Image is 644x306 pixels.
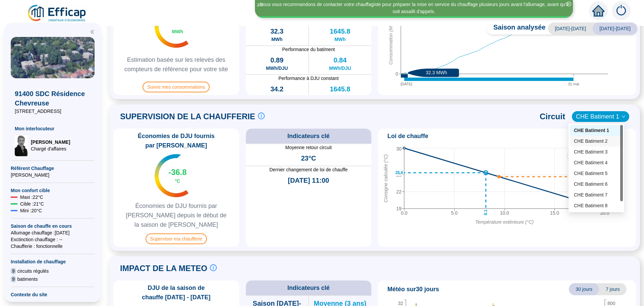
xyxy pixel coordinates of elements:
[395,170,404,175] text: 25.6
[155,154,189,197] img: indicateur températures
[540,111,565,122] span: Circuit
[15,108,91,115] span: [STREET_ADDRESS]
[31,139,70,145] span: [PERSON_NAME]
[246,75,372,82] span: Performance à DJU constant
[570,136,623,146] div: CHE Batiment 2
[574,170,619,177] div: CHE Batiment 5
[210,264,217,271] span: info-circle
[270,84,283,94] span: 34.2
[330,27,350,36] span: 1645.8
[593,23,637,35] span: [DATE]-[DATE]
[11,223,95,229] span: Saison de chauffe en cours
[287,131,330,141] span: Indicateurs clé
[11,236,95,243] span: Exctinction chauffage : --
[257,2,263,7] i: 3 / 3
[116,201,236,229] span: Économies de DJU fournis par [PERSON_NAME] depuis le début de la saison de [PERSON_NAME]
[288,176,329,185] span: [DATE] 11:00
[401,210,408,216] tspan: 0.0
[619,153,624,204] tspan: Consigne appliquée (°C)
[266,65,288,72] span: MWh/DJU
[475,219,534,225] tspan: Température extérieure (°C)
[383,154,388,202] tspan: Consigne calculée (°C)
[246,144,372,151] span: Moyenne retour circuit
[116,131,236,150] span: Économies de DJU fournis par [PERSON_NAME]
[451,210,458,216] tspan: 5.0
[388,18,393,65] tspan: Consommation (MWh)
[11,187,95,194] span: Mon confort cible
[500,210,509,216] tspan: 10.0
[487,23,546,35] span: Saison analysée
[576,112,625,122] span: CHE Batiment 1
[258,113,265,119] span: info-circle
[333,55,346,65] span: 0.84
[17,268,49,274] span: circuits régulés
[270,55,283,65] span: 0.89
[334,94,345,100] span: MWh
[330,84,350,94] span: 1645.8
[11,165,95,172] span: Référent Chauffage
[396,206,401,211] tspan: 19
[568,82,579,86] tspan: 31 mai
[592,5,604,17] span: home
[11,268,16,274] span: 9
[271,94,282,100] span: MWh
[570,179,623,189] div: CHE Batiment 6
[11,291,95,298] span: Contexte du site
[90,30,95,34] span: double-left
[172,28,183,35] span: MWh
[287,283,330,293] span: Indicateurs clé
[570,125,623,136] div: CHE Batiment 1
[569,283,599,295] span: 30 jours
[270,27,283,36] span: 32.3
[301,154,316,163] span: 23°C
[612,1,631,20] img: alerts
[11,229,95,236] span: Allumage chauffage : [DATE]
[120,263,207,274] span: IMPACT DE LA METEO
[387,131,428,141] span: Loi de chauffe
[570,146,623,157] div: CHE Batiment 3
[396,189,401,194] tspan: 22
[329,65,351,72] span: MWh/DJU
[15,125,91,132] span: Mon interlocuteur
[27,4,88,23] img: efficap energie logo
[574,159,619,166] div: CHE Batiment 4
[271,36,282,43] span: MWh
[17,276,38,282] span: batiments
[146,233,207,244] span: Superviser ma chaufferie
[395,71,398,77] tspan: 0
[116,55,236,74] span: Estimation basée sur les relevés des compteurs de référence pour votre site
[20,207,42,214] span: Mini : 20 °C
[11,276,16,282] span: 9
[622,115,626,119] span: down
[574,181,619,188] div: CHE Batiment 6
[20,194,43,201] span: Maxi : 22 °C
[256,1,572,15] div: Nous vous recommandons de contacter votre chauffagiste pour préparer la mise en service du chauff...
[607,301,615,306] tspan: 800
[31,145,70,152] span: Chargé d'affaires
[570,168,623,179] div: CHE Batiment 5
[15,89,91,108] span: 91400 SDC Résidence Chevreuse
[155,5,189,48] img: indicateur températures
[400,82,412,86] tspan: [DATE]
[550,210,559,216] tspan: 15.0
[20,201,44,207] span: Cible : 21 °C
[574,127,619,134] div: CHE Batiment 1
[246,46,372,53] span: Performance du batiment
[574,202,619,209] div: CHE Batiment 8
[116,283,236,302] span: DJU de la saison de chauffe [DATE] - [DATE]
[11,258,95,265] span: Installation de chauffage
[548,23,593,35] span: [DATE]-[DATE]
[11,172,95,178] span: [PERSON_NAME]
[15,135,28,156] img: Chargé d'affaires
[175,178,180,184] span: °C
[396,172,401,178] tspan: 25
[599,283,627,295] span: 7 jours
[11,243,95,250] span: Chaufferie : fonctionnelle
[143,82,210,92] span: Suivre mes consommations
[120,111,255,122] span: SUPERVISION DE LA CHAUFFERIE
[426,70,447,75] text: 32.3 MWh
[574,148,619,156] div: CHE Batiment 3
[398,301,403,306] tspan: 32
[387,285,439,294] span: Météo sur 30 jours
[570,200,623,211] div: CHE Batiment 8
